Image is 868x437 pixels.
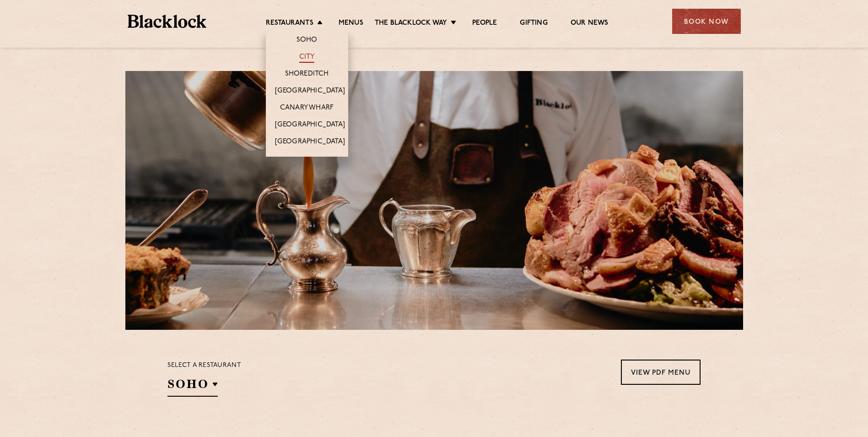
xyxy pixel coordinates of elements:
a: Our News [571,19,609,29]
h2: SOHO [167,376,218,397]
a: People [472,19,497,29]
a: [GEOGRAPHIC_DATA] [275,87,345,97]
img: BL_Textured_Logo-footer-cropped.svg [128,15,207,28]
a: Restaurants [266,19,313,29]
a: Soho [297,36,318,46]
a: [GEOGRAPHIC_DATA] [275,120,345,131]
a: The Blacklock Way [375,19,447,29]
a: City [299,53,315,63]
a: Menus [339,19,363,29]
div: Book Now [672,9,741,34]
a: Canary Wharf [280,104,334,114]
a: Gifting [520,19,547,29]
a: [GEOGRAPHIC_DATA] [275,137,345,147]
a: View PDF Menu [621,360,701,385]
a: Shoreditch [285,70,329,80]
p: Select a restaurant [167,360,241,371]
